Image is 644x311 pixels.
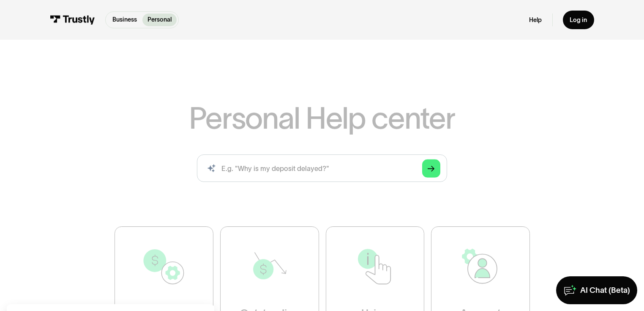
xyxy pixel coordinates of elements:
[563,11,594,29] a: Log in
[197,154,448,182] form: Search
[197,154,448,182] input: search
[556,276,637,304] a: AI Chat (Beta)
[107,14,142,26] a: Business
[570,16,587,24] div: Log in
[189,103,455,133] h1: Personal Help center
[529,16,542,24] a: Help
[580,285,630,295] div: AI Chat (Beta)
[50,15,95,25] img: Trustly Logo
[147,15,172,24] p: Personal
[142,14,177,26] a: Personal
[112,15,137,24] p: Business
